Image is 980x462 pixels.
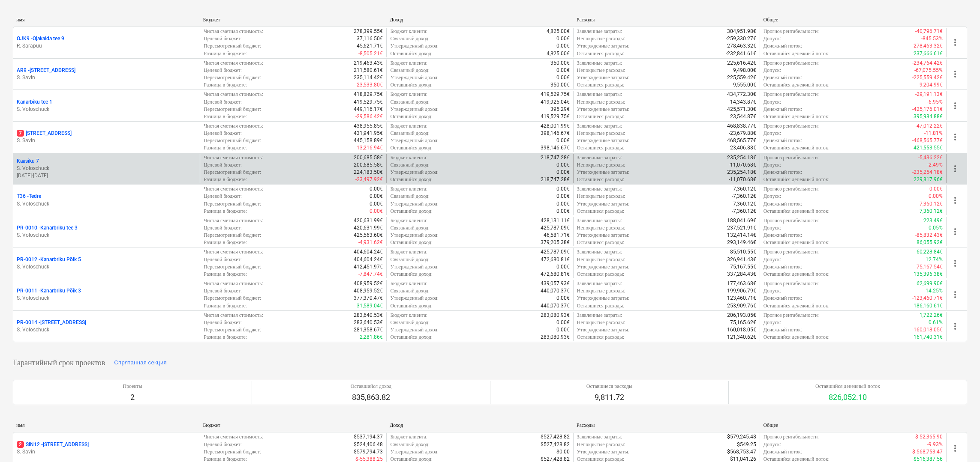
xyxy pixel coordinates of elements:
p: Бюджет клиента : [390,185,427,193]
p: PR-0011 - Kanarbriku Põik 3 [17,287,81,295]
span: more_vert [950,443,960,453]
p: 0.00€ [556,263,570,271]
p: -6.95% [927,98,943,106]
p: 0.00€ [370,200,383,208]
p: Оставшиеся расходы : [577,144,624,152]
p: Оставшиеся расходы : [577,176,624,183]
p: -2.49% [927,161,943,169]
div: Kanarbiku tee 1S. Voloschuck [17,98,196,113]
p: Разница в бюджете : [204,144,247,152]
p: 425,787.09€ [541,248,570,256]
p: SIN12 - [STREET_ADDRESS] [17,441,89,448]
p: Чистая сметная стоимость : [204,248,263,256]
p: Оставшийся доход : [390,81,432,89]
p: 293,149.46€ [727,239,756,246]
div: 2SIN12 -[STREET_ADDRESS]S. Savin [17,441,196,456]
p: 404,604.24€ [354,248,383,256]
p: 398,146.67€ [541,130,570,137]
p: [STREET_ADDRESS] [17,130,72,137]
p: -225,559.42€ [912,74,943,81]
p: 0.00€ [370,208,383,215]
p: 468,838.77€ [727,122,756,130]
p: -11,070.68€ [729,176,756,183]
div: Спрятанная секция [114,358,167,368]
div: Kaasiku 7S. Voloschuck[DATE]-[DATE] [17,158,196,179]
div: AR9 -[STREET_ADDRESS]S. Savin [17,67,196,81]
span: 7 [17,130,24,137]
p: Оставшийся доход : [390,144,432,152]
p: 218,747.28€ [541,154,570,161]
p: Чистая сметная стоимость : [204,154,263,161]
p: Утвержденные затраты : [577,200,629,208]
p: Оставшийся доход : [390,113,432,120]
p: Целевой бюджет : [204,67,242,74]
p: 420,631.99€ [354,217,383,224]
p: Оставшийся доход : [390,208,432,215]
p: Денежный поток : [764,137,802,144]
p: Чистая сметная стоимость : [204,185,263,193]
p: Пересмотренный бюджет : [204,42,261,50]
div: OJK9 -Ojakalda tee 9R. Sarapuu [17,35,196,50]
p: S. Voloschuck [17,232,196,239]
p: 395.29€ [550,106,570,113]
p: Связанный доход : [390,35,430,42]
p: 395,984.88€ [914,113,943,120]
p: Заявленные затраты : [577,60,622,67]
p: Целевой бюджет : [204,256,242,263]
p: Бюджет клиента : [390,28,427,35]
p: 419,925.04€ [541,98,570,106]
p: 7,360.12€ [733,200,756,208]
p: 0.00€ [556,185,570,193]
p: 4,825.00€ [547,28,570,35]
p: Бюджет клиента : [390,91,427,98]
p: S. Voloschuck [17,106,196,113]
p: 235,114.42€ [354,74,383,81]
p: Денежный поток : [764,200,802,208]
p: Утвержденный доход : [390,42,439,50]
p: 0.00€ [556,200,570,208]
p: Разница в бюджете : [204,113,247,120]
p: AR9 - [STREET_ADDRESS] [17,67,75,74]
p: Оставшийся денежный поток : [764,81,830,89]
p: 421,553.55€ [914,144,943,152]
p: Целевой бюджет : [204,161,242,169]
p: R. Sarapuu [17,42,196,50]
p: Непокрытые расходы : [577,35,625,42]
p: Бюджет клиента : [390,60,427,67]
p: Пересмотренный бюджет : [204,232,261,239]
p: Утвержденные затраты : [577,263,629,271]
div: PR-0014 -[STREET_ADDRESS]S. Voloschuck [17,319,196,334]
p: -23,533.80€ [355,81,383,89]
div: PR-0010 -Kanarbriku tee 3S. Voloschuck [17,224,196,239]
span: more_vert [950,69,960,79]
span: more_vert [950,227,960,237]
p: 223.49€ [923,217,943,224]
p: 75,167.55€ [730,263,756,271]
p: 0.00€ [929,185,943,193]
p: S. Savin [17,448,196,456]
p: T36 - Tedre [17,193,41,200]
p: Прогноз рентабельности : [764,185,819,193]
p: S. Voloschuck [17,263,196,271]
p: Связанный доход : [390,130,430,137]
p: -234,764.42€ [912,60,943,67]
p: 14,343.87€ [730,98,756,106]
p: 428,131.11€ [541,217,570,224]
p: Связанный доход : [390,193,430,200]
p: Непокрытые расходы : [577,224,625,232]
p: Пересмотренный бюджет : [204,200,261,208]
p: -47,012.22€ [915,122,943,130]
p: Целевой бюджет : [204,35,242,42]
p: 23,544.87€ [730,113,756,120]
p: Разница в бюджете : [204,176,247,183]
p: Утвержденные затраты : [577,232,629,239]
p: Оставшиеся расходы : [577,50,624,57]
p: Пересмотренный бюджет : [204,106,261,113]
p: Бюджет клиента : [390,154,427,161]
span: more_vert [950,195,960,206]
p: -7,360.12€ [918,200,943,208]
p: Допуск : [764,224,781,232]
p: Целевой бюджет : [204,98,242,106]
p: 431,941.95€ [354,130,383,137]
p: -8,505.21€ [358,50,383,57]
